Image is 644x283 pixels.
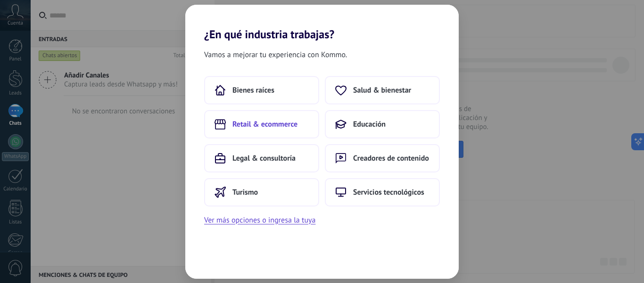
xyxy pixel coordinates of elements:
[232,188,258,197] span: Turismo
[325,76,440,104] button: Salud & bienestar
[353,86,411,95] span: Salud & bienestar
[204,214,315,226] button: Ver más opciones o ingresa la tuya
[353,120,386,129] span: Educación
[232,154,296,163] span: Legal & consultoría
[325,144,440,172] button: Creadores de contenido
[325,110,440,138] button: Educación
[232,120,297,129] span: Retail & ecommerce
[204,144,319,172] button: Legal & consultoría
[232,86,274,95] span: Bienes raíces
[325,178,440,206] button: Servicios tecnológicos
[185,5,459,41] h2: ¿En qué industria trabajas?
[204,49,347,61] span: Vamos a mejorar tu experiencia con Kommo.
[204,76,319,104] button: Bienes raíces
[353,154,429,163] span: Creadores de contenido
[204,178,319,206] button: Turismo
[204,110,319,138] button: Retail & ecommerce
[353,188,424,197] span: Servicios tecnológicos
